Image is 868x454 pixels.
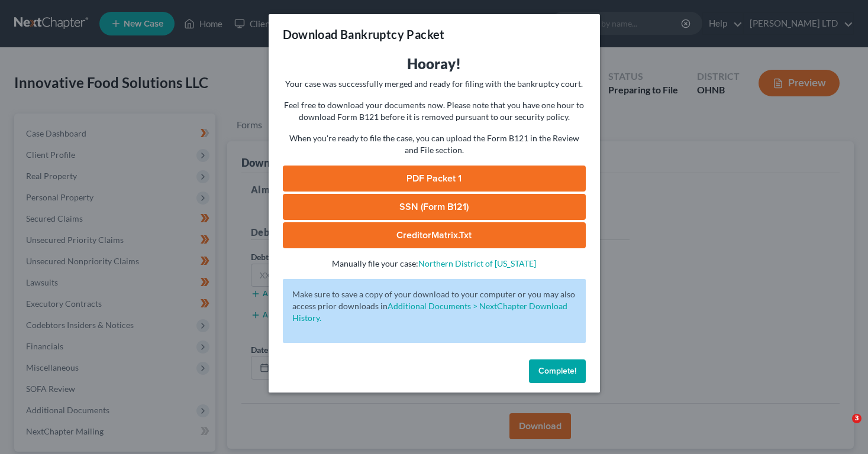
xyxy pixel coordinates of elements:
a: SSN (Form B121) [283,194,586,220]
button: Complete! [529,359,586,383]
h3: Hooray! [283,54,586,73]
p: When you're ready to file the case, you can upload the Form B121 in the Review and File section. [283,132,586,156]
p: Manually file your case: [283,258,586,270]
p: Feel free to download your documents now. Please note that you have one hour to download Form B12... [283,99,586,123]
a: Additional Documents > NextChapter Download History. [292,301,567,323]
iframe: Intercom live chat [828,414,856,442]
a: CreditorMatrix.txt [283,222,586,248]
a: PDF Packet 1 [283,166,586,192]
a: Northern District of [US_STATE] [418,258,536,268]
span: 3 [852,414,861,423]
p: Your case was successfully merged and ready for filing with the bankruptcy court. [283,78,586,90]
p: Make sure to save a copy of your download to your computer or you may also access prior downloads in [292,288,576,324]
span: Complete! [538,366,576,376]
h3: Download Bankruptcy Packet [283,26,445,43]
